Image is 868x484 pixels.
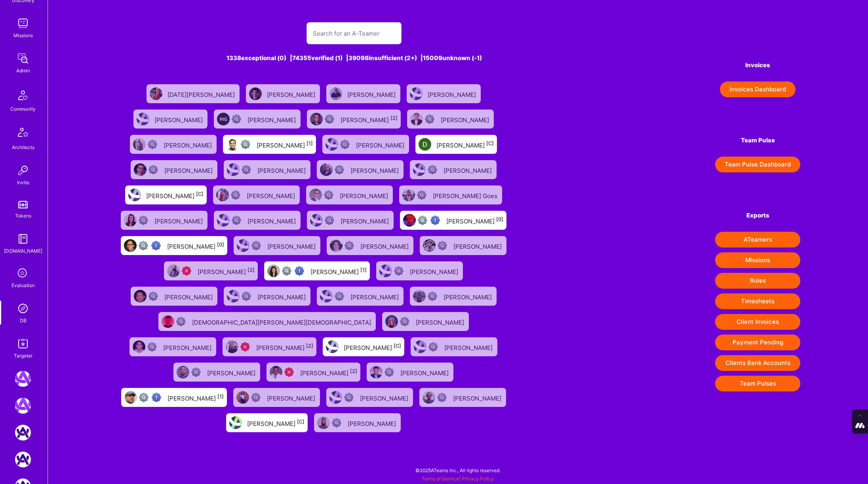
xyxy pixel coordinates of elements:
[13,124,32,143] img: Architects
[324,190,333,200] img: Not Scrubbed
[715,212,800,219] h4: Exports
[15,371,31,387] img: A.Team: Leading A.Team's Marketing & DemandGen
[267,240,317,251] div: [PERSON_NAME]
[444,342,494,352] div: [PERSON_NAME]
[229,416,242,429] img: User Avatar
[118,385,230,410] a: User AvatarNot fully vettedHigh Potential User[PERSON_NAME][1]
[167,240,224,251] div: [PERSON_NAME]
[325,216,334,225] img: Not Scrubbed
[486,140,494,146] sup: [C]
[295,266,304,276] img: High Potential User
[496,216,503,222] sup: [0]
[191,367,201,377] img: Not Scrubbed
[176,317,186,326] img: Not Scrubbed
[404,106,497,132] a: User AvatarNot Scrubbed[PERSON_NAME]
[410,266,460,276] div: [PERSON_NAME]
[118,233,230,258] a: User AvatarNot fully vettedHigh Potential User[PERSON_NAME][0]
[216,189,229,201] img: User Avatar
[320,290,333,302] img: User Avatar
[20,316,27,325] div: DB
[247,418,305,428] div: [PERSON_NAME]
[192,316,373,327] div: [DEMOGRAPHIC_DATA][PERSON_NAME][DEMOGRAPHIC_DATA]
[715,314,800,330] button: Client Invoices
[453,392,503,403] div: [PERSON_NAME]
[326,340,339,353] img: User Avatar
[428,165,437,174] img: Not Scrubbed
[715,157,800,172] button: Team Pulse Dashboard
[417,190,426,200] img: Not Scrubbed
[720,81,796,97] button: Invoices Dashboard
[139,216,148,225] img: Not Scrubbed
[177,366,189,378] img: User Avatar
[128,189,141,201] img: User Avatar
[127,132,220,157] a: User AvatarNot Scrubbed[PERSON_NAME]
[210,182,303,208] a: User AvatarNot Scrubbed[PERSON_NAME]
[360,240,410,251] div: [PERSON_NAME]
[134,163,147,176] img: User Avatar
[270,366,282,378] img: User Avatar
[251,241,261,250] img: Not Scrubbed
[13,371,33,387] a: A.Team: Leading A.Team's Marketing & DemandGen
[423,391,435,404] img: User Avatar
[397,208,510,233] a: User AvatarNot fully vettedHigh Potential User[PERSON_NAME][0]
[4,247,42,255] div: [DOMAIN_NAME]
[226,340,238,353] img: User Avatar
[227,290,240,302] img: User Avatar
[150,87,162,100] img: User Avatar
[247,190,297,200] div: [PERSON_NAME]
[436,139,494,149] div: [PERSON_NAME]
[128,157,221,182] a: User AvatarNot Scrubbed[PERSON_NAME]
[124,391,137,404] img: User Avatar
[133,340,145,353] img: User Avatar
[417,233,510,258] a: User AvatarNot Scrubbed[PERSON_NAME]
[196,191,204,197] sup: [C]
[16,66,30,75] div: Admin
[226,138,239,151] img: User Avatar
[403,214,416,227] img: User Avatar
[15,231,31,247] img: guide book
[407,157,500,182] a: User AvatarNot Scrubbed[PERSON_NAME]
[423,239,436,252] img: User Avatar
[422,476,494,482] span: |
[217,113,230,125] img: User Avatar
[444,291,493,301] div: [PERSON_NAME]
[413,290,426,302] img: User Avatar
[284,367,294,377] img: Unqualified
[221,157,314,182] a: User AvatarNot Scrubbed[PERSON_NAME]
[168,89,236,99] div: [DATE][PERSON_NAME]
[323,81,404,106] a: User Avatar[PERSON_NAME]
[242,165,251,174] img: Not Scrubbed
[122,182,210,208] a: User Avatar[PERSON_NAME][C]
[400,367,450,377] div: [PERSON_NAME]
[379,309,472,334] a: User AvatarNot Scrubbed[PERSON_NAME]
[162,315,174,328] img: User Avatar
[335,291,344,301] img: Not Scrubbed
[715,293,800,309] button: Timesheets
[314,284,407,309] a: User AvatarNot Scrubbed[PERSON_NAME]
[402,189,415,201] img: User Avatar
[207,367,257,377] div: [PERSON_NAME]
[306,140,313,146] sup: [1]
[400,317,409,326] img: Not Scrubbed
[139,241,148,250] img: Not fully vetted
[257,291,307,301] div: [PERSON_NAME]
[715,81,800,97] a: Invoices Dashboard
[320,334,407,359] a: User Avatar[PERSON_NAME][C]
[356,139,406,149] div: [PERSON_NAME]
[13,86,32,105] img: Community
[217,393,224,399] sup: [1]
[17,178,29,187] div: Invite
[13,398,33,414] a: A.Team: GenAI Practice Framework
[15,452,31,467] img: A.Team: AI Solutions Partners
[297,419,305,425] sup: [C]
[219,334,320,359] a: User AvatarUnqualified[PERSON_NAME][2]
[15,15,31,31] img: teamwork
[428,291,437,301] img: Not Scrubbed
[324,233,417,258] a: User AvatarNot Scrubbed[PERSON_NAME]
[198,266,255,276] div: [PERSON_NAME]
[348,418,398,428] div: [PERSON_NAME]
[419,138,431,151] img: User Avatar
[11,281,35,289] div: Evaluation
[373,258,466,284] a: User AvatarNot Scrubbed[PERSON_NAME]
